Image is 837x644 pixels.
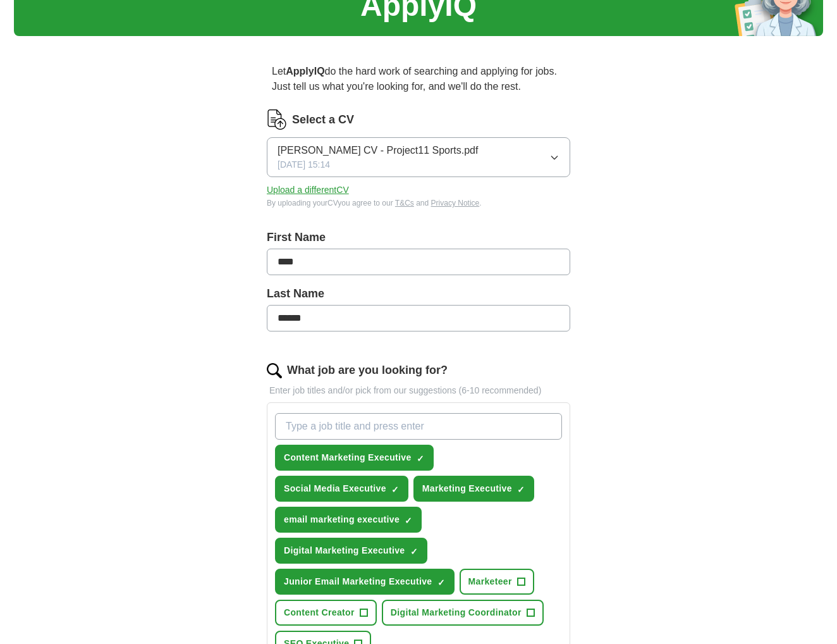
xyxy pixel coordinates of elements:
[284,544,405,557] span: Digital Marketing Executive
[391,485,399,495] span: ✓
[267,285,570,302] label: Last Name
[267,229,570,246] label: First Name
[278,143,478,158] span: [PERSON_NAME] CV - Project11 Sports.pdf
[267,363,282,378] img: search.png
[275,445,434,471] button: Content Marketing Executive✓
[267,197,570,209] div: By uploading your CV you agree to our and .
[284,575,432,588] span: Junior Email Marketing Executive
[422,482,512,495] span: Marketing Executive
[517,485,525,495] span: ✓
[468,575,512,588] span: Marketeer
[460,569,534,595] button: Marketeer
[284,606,355,619] span: Content Creator
[287,362,448,379] label: What job are you looking for?
[286,66,324,77] strong: ApplyIQ
[267,384,570,397] p: Enter job titles and/or pick from our suggestions (6-10 recommended)
[382,600,544,626] button: Digital Marketing Coordinator
[275,413,562,440] input: Type a job title and press enter
[410,547,418,557] span: ✓
[275,507,422,533] button: email marketing executive✓
[431,199,480,207] a: Privacy Notice
[275,600,377,626] button: Content Creator
[284,482,386,495] span: Social Media Executive
[405,516,412,526] span: ✓
[417,454,424,464] span: ✓
[275,476,408,502] button: Social Media Executive✓
[267,109,287,130] img: CV Icon
[437,578,445,588] span: ✓
[267,137,570,177] button: [PERSON_NAME] CV - Project11 Sports.pdf[DATE] 15:14
[395,199,414,207] a: T&Cs
[275,569,455,595] button: Junior Email Marketing Executive✓
[413,476,534,502] button: Marketing Executive✓
[284,451,412,464] span: Content Marketing Executive
[278,158,330,171] span: [DATE] 15:14
[267,183,349,197] button: Upload a differentCV
[275,538,427,564] button: Digital Marketing Executive✓
[284,513,400,526] span: email marketing executive
[267,59,570,99] p: Let do the hard work of searching and applying for jobs. Just tell us what you're looking for, an...
[292,111,354,128] label: Select a CV
[391,606,522,619] span: Digital Marketing Coordinator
